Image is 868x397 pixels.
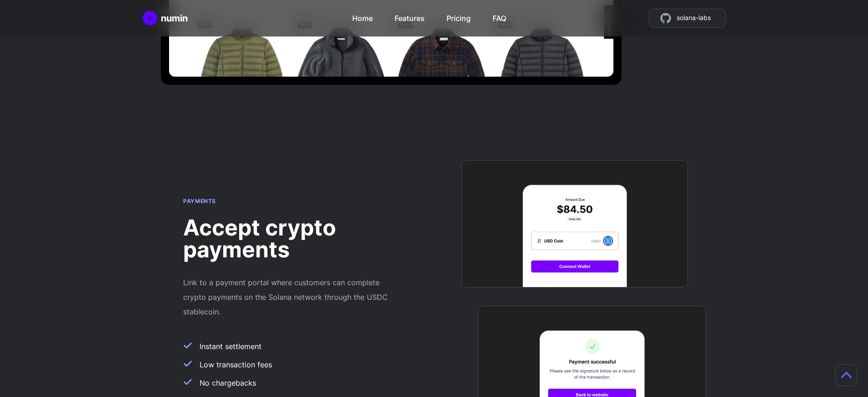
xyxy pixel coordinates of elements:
a: source code [649,9,726,28]
a: Pricing [447,9,471,24]
div: numin [161,12,188,25]
a: Home [143,11,188,26]
p: Link to a payment portal where customers can complete crypto payments on the Solana network throu... [183,275,398,319]
span: Payments [183,198,216,204]
span: No chargebacks [200,377,256,388]
a: FAQ [493,9,506,24]
img: Feature image 5 [462,160,688,287]
h2: Accept crypto payments [183,217,398,261]
span: Low transaction fees [200,359,272,370]
span: Instant settlement [200,341,262,352]
span: solana-labs [677,13,711,24]
a: Features [395,9,425,24]
button: Scroll to top [835,364,857,386]
a: Home [352,9,373,24]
